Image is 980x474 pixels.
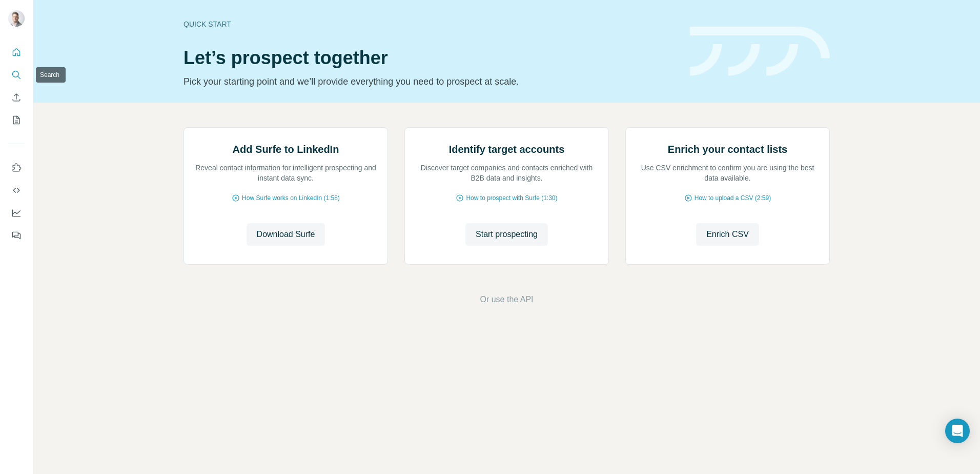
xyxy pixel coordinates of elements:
[466,193,557,203] span: How to prospect with Surfe (1:30)
[449,142,565,156] h2: Identify target accounts
[247,223,325,246] button: Download Surfe
[8,66,25,84] button: Search
[8,159,25,177] button: Use Surfe on LinkedIn
[668,142,787,156] h2: Enrich your contact lists
[257,228,315,241] span: Download Surfe
[183,74,678,89] p: Pick your starting point and we’ll provide everything you need to prospect at scale.
[690,27,830,76] img: banner
[465,223,548,246] button: Start prospecting
[8,43,25,62] button: Quick start
[8,88,25,107] button: Enrich CSV
[8,10,25,27] img: Avatar
[695,193,771,203] span: How to upload a CSV (2:59)
[8,204,25,222] button: Dashboard
[233,142,339,156] h2: Add Surfe to LinkedIn
[476,228,538,241] span: Start prospecting
[945,419,970,443] div: Open Intercom Messenger
[480,293,533,306] button: Or use the API
[8,111,25,129] button: My lists
[242,193,340,203] span: How Surfe works on LinkedIn (1:58)
[696,223,759,246] button: Enrich CSV
[636,163,819,183] p: Use CSV enrichment to confirm you are using the best data available.
[8,181,25,200] button: Use Surfe API
[194,163,377,183] p: Reveal contact information for intelligent prospecting and instant data sync.
[8,226,25,245] button: Feedback
[183,48,678,68] h1: Let’s prospect together
[183,19,678,29] div: Quick start
[706,228,749,241] span: Enrich CSV
[415,163,598,183] p: Discover target companies and contacts enriched with B2B data and insights.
